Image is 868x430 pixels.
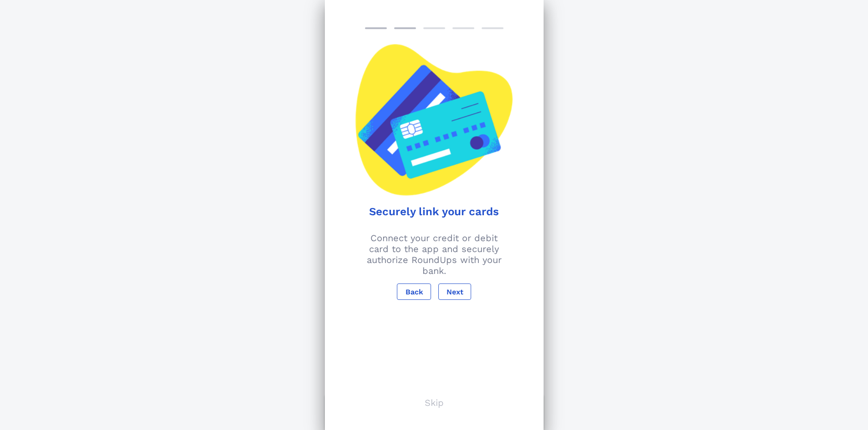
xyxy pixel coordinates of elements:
[425,397,444,408] p: Skip
[446,288,463,296] span: Next
[338,205,531,218] h1: Securely link your cards
[405,288,423,296] span: Back
[397,283,431,300] button: Back
[330,233,538,276] p: Connect your credit or debit card to the app and securely authorize RoundUps with your bank.
[438,283,471,300] button: Next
